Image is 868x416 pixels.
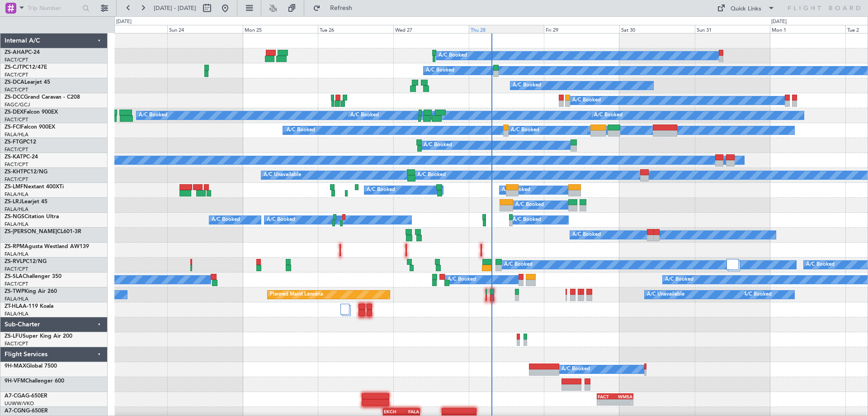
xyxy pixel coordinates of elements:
a: ZS-NGSCitation Ultra [5,214,59,220]
a: FACT/CPT [5,281,28,287]
span: Refresh [322,5,360,11]
div: A/C Booked [212,213,240,227]
a: ZS-SLAChallenger 350 [5,274,61,279]
div: A/C Booked [511,124,539,137]
div: A/C Unavailable [264,168,301,182]
a: ZS-FTGPC12 [5,139,36,145]
a: FACT/CPT [5,57,28,63]
div: Wed 27 [393,25,469,33]
div: Thu 28 [469,25,544,33]
a: ZS-[PERSON_NAME]CL601-3R [5,229,81,234]
div: FALA [401,409,419,414]
span: ZS-[PERSON_NAME] [5,229,57,234]
div: [DATE] [116,18,132,26]
a: ZS-KATPC-24 [5,154,38,160]
span: A7-CGN [5,408,26,414]
div: A/C Booked [139,109,167,122]
div: FACT [598,394,615,399]
a: FALA/HLA [5,221,28,228]
span: ZS-TWP [5,289,24,294]
span: ZS-LMF [5,184,24,190]
div: Quick Links [731,5,761,14]
div: EKCH [384,409,401,414]
a: ZS-DCCGrand Caravan - C208 [5,95,80,100]
div: A/C Booked [572,228,601,242]
div: A/C Unavailable [647,288,684,301]
div: Sun 31 [695,25,770,33]
a: FALA/HLA [5,191,28,198]
div: A/C Booked [267,213,295,227]
div: A/C Booked [417,168,446,182]
button: Quick Links [712,1,779,15]
a: 9H-VFMChallenger 600 [5,378,64,384]
div: A/C Booked [367,183,395,197]
div: A/C Booked [513,79,541,92]
div: Sun 24 [167,25,243,33]
span: 9H-MAX [5,363,26,369]
a: FACT/CPT [5,116,28,123]
input: Trip Number [28,1,80,15]
div: Tue 26 [318,25,393,33]
a: ZT-HLAA-119 Koala [5,304,53,309]
a: FALA/HLA [5,311,28,317]
a: ZS-RVLPC12/NG [5,259,47,264]
a: UUWW/VKO [5,400,34,407]
a: ZS-LMFNextant 400XTi [5,184,64,190]
span: ZS-RPM [5,244,24,249]
a: FACT/CPT [5,86,28,93]
a: ZS-AHAPC-24 [5,50,40,55]
a: 9H-MAXGlobal 7500 [5,363,57,369]
span: ZS-FCI [5,124,21,130]
a: ZS-FCIFalcon 900EX [5,124,55,130]
span: ZS-DEX [5,110,24,115]
div: WMSA [615,394,632,399]
div: A/C Booked [513,213,541,227]
span: ZS-KHT [5,169,24,175]
a: ZS-DCALearjet 45 [5,80,50,85]
div: - [615,400,632,405]
span: ZS-AHA [5,50,25,55]
a: ZS-LFUSuper King Air 200 [5,334,72,339]
a: FACT/CPT [5,146,28,153]
span: ZS-DCC [5,95,24,100]
span: ZS-LRJ [5,199,22,205]
a: ZS-CJTPC12/47E [5,65,47,70]
div: A/C Booked [572,94,601,107]
span: ZS-RVL [5,259,23,264]
a: FACT/CPT [5,340,28,347]
div: Sat 23 [92,25,167,33]
a: FALA/HLA [5,251,28,258]
span: ZS-LFU [5,334,23,339]
div: A/C Booked [561,363,590,376]
div: [DATE] [771,18,787,26]
div: A/C Booked [594,109,623,122]
div: A/C Booked [350,109,379,122]
div: A/C Booked [287,124,315,137]
span: ZS-SLA [5,274,23,279]
a: ZS-RPMAgusta Westland AW139 [5,244,89,249]
a: FALA/HLA [5,131,28,138]
div: A/C Booked [439,49,467,62]
div: Sat 30 [619,25,695,33]
span: ZS-FTG [5,139,23,145]
div: A/C Booked [424,139,452,152]
a: ZS-LRJLearjet 45 [5,199,47,205]
a: FACT/CPT [5,161,28,168]
div: Mon 25 [243,25,318,33]
span: ZS-NGS [5,214,24,220]
a: FACT/CPT [5,266,28,273]
a: ZS-TWPKing Air 260 [5,289,57,294]
div: Planned Maint Lanseria [270,288,323,301]
a: ZS-DEXFalcon 900EX [5,110,58,115]
div: Fri 29 [544,25,619,33]
div: A/C Booked [515,198,544,212]
span: A7-CGA [5,393,25,399]
div: A/C Booked [426,64,454,77]
span: ZT-HLA [5,304,23,309]
a: FALA/HLA [5,206,28,213]
a: ZS-KHTPC12/NG [5,169,47,175]
span: ZS-CJT [5,65,22,70]
a: FAGC/GCJ [5,101,30,108]
span: ZS-KAT [5,154,23,160]
a: FACT/CPT [5,176,28,183]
